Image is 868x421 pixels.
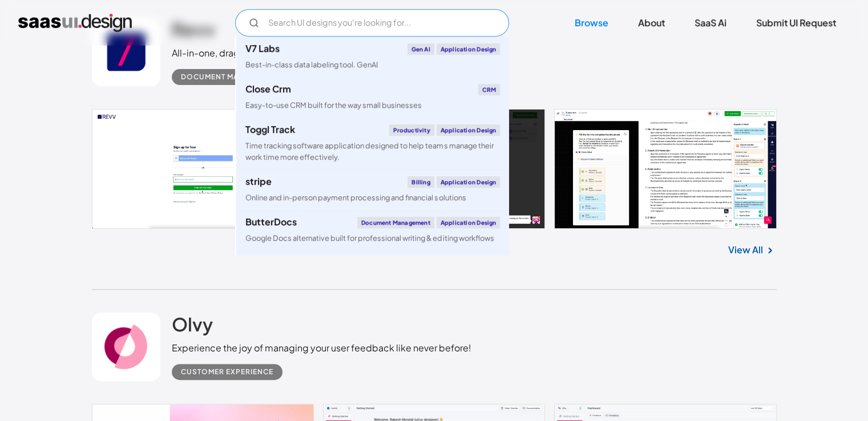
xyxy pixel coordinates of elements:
div: Experience the joy of managing your user feedback like never before! [172,341,471,355]
div: Application Design [437,176,500,188]
div: Gen AI [407,43,434,55]
div: Online and in-person payment processing and financial solutions [245,192,466,203]
div: ButterDocs [245,217,297,226]
div: stripe [245,177,272,186]
a: ButterDocsDocument ManagementApplication DesignGoogle Docs alternative built for professional wri... [236,210,509,250]
div: Toggl Track [245,125,295,134]
a: Submit UI Request [742,10,850,35]
form: Email Form [235,9,509,37]
div: Billing [407,176,434,188]
a: Olvy [172,313,213,341]
div: Google Docs alternative built for professional writing & editing workflows [245,233,494,244]
div: CRM [478,84,500,95]
div: V7 Labs [245,44,280,53]
h2: Olvy [172,313,213,335]
input: Search UI designs you're looking for... [235,9,509,37]
a: stripeBillingApplication DesignOnline and in-person payment processing and financial solutions [236,169,509,210]
a: V7 LabsGen AIApplication DesignBest-in-class data labeling tool. GenAI [236,37,509,77]
a: klaviyoEmail MarketingApplication DesignCreate personalised customer experiences across email, SM... [236,250,509,302]
a: home [18,14,132,32]
div: Easy-to-use CRM built for the way small businesses [245,100,422,111]
div: Customer Experience [181,365,273,379]
a: SaaS Ai [681,10,740,35]
a: About [624,10,679,35]
div: Close Crm [245,84,291,94]
div: Application Design [437,43,500,55]
div: Time tracking software application designed to help teams manage their work time more effectively. [245,140,500,162]
div: Document Management [357,217,434,228]
a: View All [728,243,763,257]
div: All-in-one, drag & drop document builder [172,46,351,60]
div: Productivity [389,124,434,136]
a: Browse [561,10,622,35]
div: Best-in-class data labeling tool. GenAI [245,59,378,70]
a: Toggl TrackProductivityApplication DesignTime tracking software application designed to help team... [236,118,509,169]
a: Close CrmCRMEasy-to-use CRM built for the way small businesses [236,77,509,118]
div: Application Design [437,124,500,136]
div: Document Management [181,70,281,84]
div: Application Design [437,217,500,228]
